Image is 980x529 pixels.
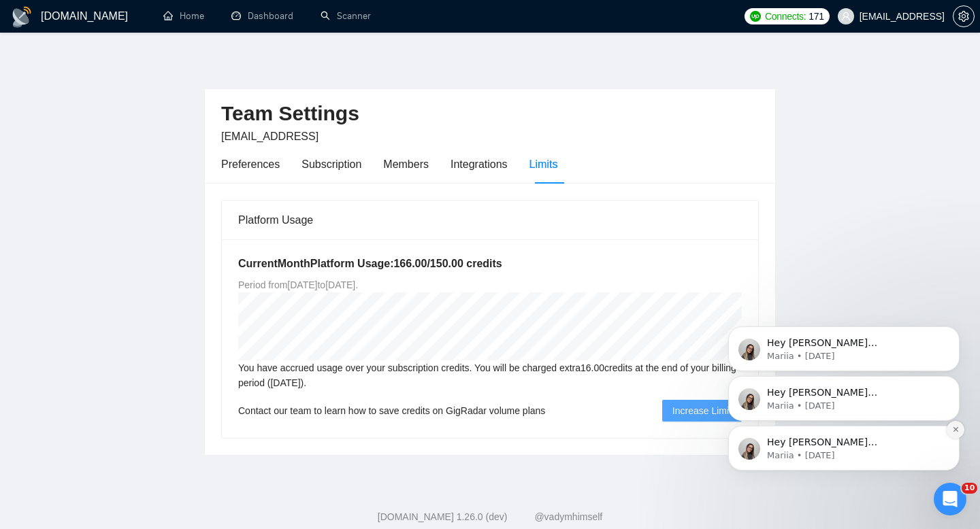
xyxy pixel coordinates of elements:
[953,11,974,22] span: setting
[238,403,545,418] span: Contact our team to learn how to save credits on GigRadar volume plans
[708,239,980,492] iframe: Intercom notifications message
[321,10,371,22] a: searchScanner
[750,11,761,22] img: upwork-logo.png
[841,12,851,21] span: user
[934,483,966,515] iframe: Intercom live chat
[238,201,742,239] div: Platform Usage
[765,9,806,24] span: Connects:
[962,483,977,494] span: 10
[672,403,732,418] span: Increase Limit
[383,156,429,173] div: Members
[451,156,508,173] div: Integrations
[163,10,204,22] a: homeHome
[221,100,759,128] h2: Team Settings
[238,279,358,290] span: Period from [DATE] to [DATE] .
[238,360,742,390] div: You have accrued usage over your subscription credits. You will be charged extra 16.00 credits at...
[662,400,742,422] button: Increase Limit
[534,511,602,522] a: @vadymhimself
[953,11,975,22] a: setting
[238,256,742,272] h5: Current Month Platform Usage: 166.00 / 150.00 credits
[11,6,33,28] img: logo
[378,511,508,522] a: [DOMAIN_NAME] 1.26.0 (dev)
[221,156,280,173] div: Preferences
[301,156,361,173] div: Subscription
[808,9,823,24] span: 171
[221,131,318,142] span: [EMAIL_ADDRESS]
[231,10,293,22] a: dashboardDashboard
[529,156,558,173] div: Limits
[953,5,975,27] button: setting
